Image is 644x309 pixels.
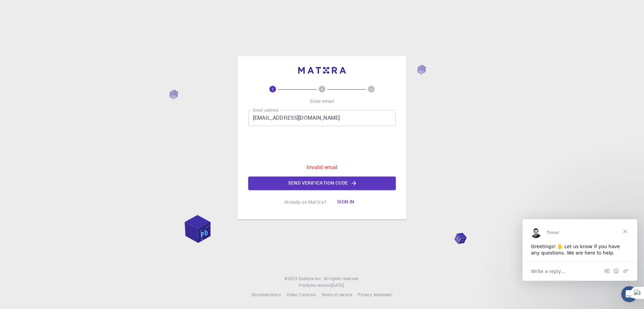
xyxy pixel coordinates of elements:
[324,275,360,282] span: All rights reserved.
[252,292,281,298] a: Documentation
[286,292,316,297] span: Video Tutorials
[621,286,637,302] iframe: Intercom live chat
[286,292,316,298] a: Video Tutorials
[358,292,392,297] span: Privacy statement
[272,87,274,91] text: 1
[523,219,637,281] iframe: Intercom live chat message
[252,292,281,297] span: Documentation
[248,177,396,190] button: Send verification code
[321,292,352,297] span: Terms of service
[284,275,299,282] span: © 2025
[321,87,323,91] text: 2
[358,292,392,298] a: Privacy statement
[299,276,322,281] span: Exabyte Inc.
[284,199,326,205] p: Already on Mat3ra?
[331,282,345,289] a: [DATE].
[299,275,322,282] a: Exabyte Inc.
[370,87,372,91] text: 3
[331,282,345,288] span: [DATE] .
[307,163,338,171] p: Invalid email
[310,98,334,105] p: Enter email
[253,107,278,113] label: Email address
[271,131,373,158] iframe: reCAPTCHA
[332,195,360,209] button: Sign in
[321,292,352,298] a: Terms of service
[299,282,331,289] span: Platform version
